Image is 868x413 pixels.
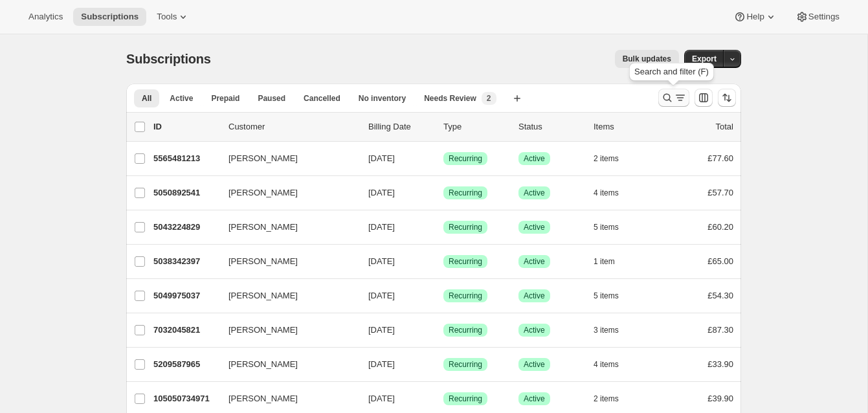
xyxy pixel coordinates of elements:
button: 5 items [594,218,633,236]
span: £87.30 [707,325,733,335]
span: Recurring [449,188,482,198]
button: Settings [788,8,847,26]
span: [DATE] [368,256,395,266]
button: Bulk updates [615,50,679,68]
button: Sort the results [718,89,736,107]
span: 4 items [594,188,619,198]
span: Tools [157,12,177,22]
span: [DATE] [368,291,395,300]
span: 1 item [594,256,615,267]
span: 2 items [594,153,619,164]
p: 5050892541 [153,186,218,199]
button: Analytics [21,8,71,26]
span: Recurring [449,256,482,267]
div: Items [594,120,658,133]
button: Export [684,50,724,68]
span: 5 items [594,222,619,232]
span: Active [524,394,545,404]
p: Total [716,120,733,133]
button: [PERSON_NAME] [221,285,350,306]
span: [PERSON_NAME] [228,221,298,234]
div: 5209587965[PERSON_NAME][DATE]SuccessRecurringSuccessActive4 items£33.90 [153,355,733,374]
span: £65.00 [707,256,733,266]
span: [PERSON_NAME] [228,324,298,337]
span: Active [524,256,545,267]
span: [DATE] [368,359,395,369]
span: 4 items [594,359,619,370]
span: Active [524,359,545,370]
span: Needs Review [424,93,476,104]
div: 5038342397[PERSON_NAME][DATE]SuccessRecurringSuccessActive1 item£65.00 [153,252,733,271]
span: Active [524,188,545,198]
span: [DATE] [368,222,395,232]
button: [PERSON_NAME] [221,148,350,169]
span: Recurring [449,394,482,404]
span: Active [170,93,193,104]
div: 7032045821[PERSON_NAME][DATE]SuccessRecurringSuccessActive3 items£87.30 [153,321,733,339]
span: Help [746,12,764,22]
p: 5209587965 [153,358,218,371]
span: [DATE] [368,188,395,197]
div: 5050892541[PERSON_NAME][DATE]SuccessRecurringSuccessActive4 items£57.70 [153,184,733,202]
span: Recurring [449,222,482,232]
span: £60.20 [707,222,733,232]
span: 5 items [594,291,619,301]
button: Search and filter results [658,89,689,107]
span: [DATE] [368,394,395,403]
p: 5038342397 [153,255,218,268]
p: 7032045821 [153,324,218,337]
span: 2 [487,93,491,104]
button: 4 items [594,355,633,374]
span: Active [524,222,545,232]
span: Subscriptions [126,52,211,66]
span: All [142,93,151,104]
span: Active [524,153,545,164]
button: Subscriptions [73,8,146,26]
span: Bulk updates [623,54,671,64]
div: Type [443,120,508,133]
span: £39.90 [707,394,733,403]
button: [PERSON_NAME] [221,251,350,272]
button: [PERSON_NAME] [221,320,350,340]
button: Customize table column order and visibility [695,89,713,107]
span: [PERSON_NAME] [228,392,298,405]
span: Active [524,291,545,301]
span: £33.90 [707,359,733,369]
button: 1 item [594,252,629,271]
button: [PERSON_NAME] [221,183,350,203]
div: IDCustomerBilling DateTypeStatusItemsTotal [153,120,733,133]
span: [PERSON_NAME] [228,186,298,199]
span: Recurring [449,291,482,301]
span: [PERSON_NAME] [228,152,298,165]
span: Recurring [449,153,482,164]
span: 2 items [594,394,619,404]
span: Active [524,325,545,335]
span: [PERSON_NAME] [228,358,298,371]
button: Create new view [507,89,528,107]
button: 4 items [594,184,633,202]
span: £77.60 [707,153,733,163]
span: [DATE] [368,153,395,163]
span: Prepaid [211,93,239,104]
p: ID [153,120,218,133]
div: 105050734971[PERSON_NAME][DATE]SuccessRecurringSuccessActive2 items£39.90 [153,390,733,408]
button: 5 items [594,287,633,305]
span: Export [692,54,717,64]
span: Recurring [449,359,482,370]
button: Help [726,8,785,26]
span: No inventory [359,93,406,104]
p: 5565481213 [153,152,218,165]
div: 5043224829[PERSON_NAME][DATE]SuccessRecurringSuccessActive5 items£60.20 [153,218,733,236]
span: 3 items [594,325,619,335]
p: 5049975037 [153,289,218,302]
button: 2 items [594,390,633,408]
span: Recurring [449,325,482,335]
p: 105050734971 [153,392,218,405]
p: Billing Date [368,120,433,133]
button: [PERSON_NAME] [221,354,350,375]
div: 5565481213[PERSON_NAME][DATE]SuccessRecurringSuccessActive2 items£77.60 [153,150,733,168]
span: Cancelled [304,93,340,104]
div: 5049975037[PERSON_NAME][DATE]SuccessRecurringSuccessActive5 items£54.30 [153,287,733,305]
p: Customer [228,120,358,133]
button: [PERSON_NAME] [221,217,350,238]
